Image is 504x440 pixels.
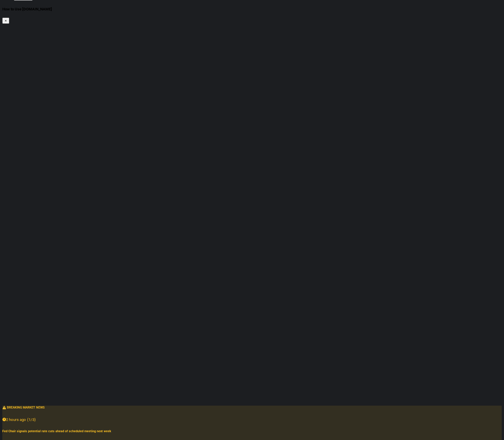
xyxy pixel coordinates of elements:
button: × [2,18,9,24]
span: × [5,18,7,23]
small: (1/3) [27,417,36,422]
small: 2 hours ago [2,417,26,422]
iframe: Album Cover for Website without music Widescreen version.mp4 [2,24,502,398]
h6: ⚠️ BREAKING MARKET NEWS [2,406,502,409]
h5: How to Use [DOMAIN_NAME] [2,7,502,11]
h6: Fed Chair signals potential rate cuts ahead of scheduled meeting next week [2,429,502,433]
